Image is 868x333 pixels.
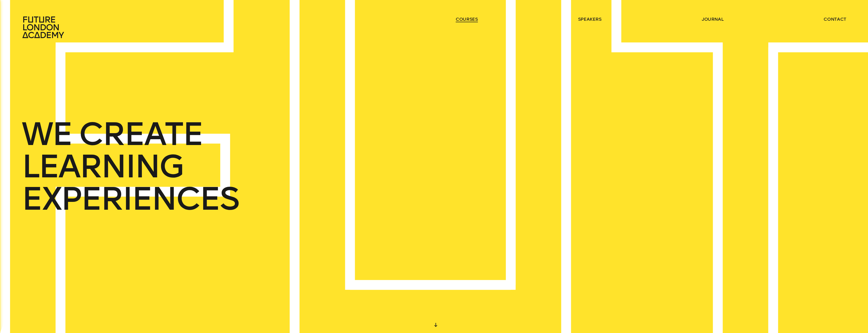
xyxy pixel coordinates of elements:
span: WE [22,118,72,150]
a: speakers [578,16,602,22]
a: contact [824,16,846,22]
span: LEARNING [22,150,184,183]
a: courses [456,16,478,22]
span: EXPERIENCES [22,183,239,215]
a: journal [702,16,724,22]
span: CREATE [79,118,203,150]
